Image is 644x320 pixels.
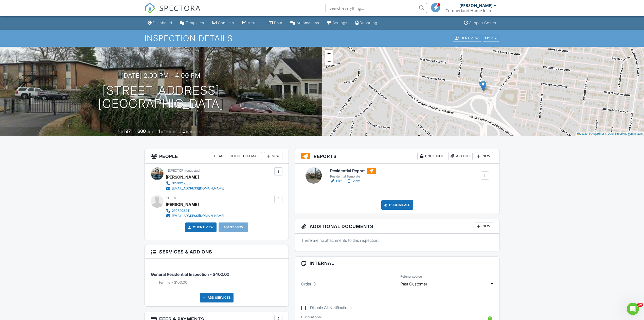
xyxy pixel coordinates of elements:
[200,293,234,302] div: Add Services
[325,18,349,28] a: Settings
[247,21,261,25] div: Metrics
[172,186,224,190] div: [EMAIL_ADDRESS][DOMAIN_NAME]
[161,130,175,134] span: bedrooms
[295,219,499,234] h3: Additional Documents
[146,18,174,28] a: Dashboard
[627,303,639,315] iframe: Intercom live chat
[637,303,643,307] span: 10
[381,200,413,210] div: Publish All
[400,274,422,279] label: Referral source
[98,84,224,111] h1: [STREET_ADDRESS] [GEOGRAPHIC_DATA]
[121,72,201,79] h3: [DATE] 2:00 pm - 4:00 pm
[301,315,322,319] label: Discount code
[218,21,234,25] div: Contacts
[445,8,496,13] div: Cumberland Home Inspection LLC
[480,81,486,91] img: Marker
[448,152,473,160] div: Attach
[172,209,190,213] div: 2703208241
[124,129,133,134] div: 1971
[166,173,199,181] div: [PERSON_NAME]
[483,35,499,42] div: More
[469,21,496,25] div: Support Center
[325,57,333,65] a: Zoom out
[605,132,643,135] a: © OpenStreetMap contributors
[147,130,154,134] span: sq. ft.
[212,152,262,160] div: Disable Client CC Email
[333,21,347,25] div: Settings
[180,129,185,134] div: 1.0
[172,214,224,218] div: [EMAIL_ADDRESS][DOMAIN_NAME]
[186,21,204,25] div: Templates
[267,18,284,28] a: Data
[327,58,331,64] span: −
[145,3,156,14] img: The Best Home Inspection Software - Spectora
[325,50,333,57] a: Zoom in
[172,181,191,185] div: 6159925633
[297,21,319,25] div: Automations
[330,179,342,184] a: Edit
[166,213,224,218] a: [EMAIL_ADDRESS][DOMAIN_NAME]
[166,201,199,208] div: [PERSON_NAME]
[353,18,379,28] a: Reporting
[117,130,123,134] span: Built
[145,245,289,259] h3: Services & Add ons
[475,152,493,160] div: New
[301,305,352,312] label: Disable All Notifications
[589,132,590,135] span: |
[591,132,604,135] a: © MapTiler
[151,262,282,289] li: Service: General Residential Inspection
[210,18,236,28] a: Contacts
[327,50,331,57] span: +
[462,18,498,28] a: Support Center
[459,3,492,8] div: [PERSON_NAME]
[330,174,376,179] div: Residential Template
[240,18,263,28] a: Metrics
[166,196,177,200] span: Client
[158,280,282,285] li: Add on: Termite
[151,272,229,277] span: General Residential Inspection - $400.00
[264,152,282,160] div: New
[145,34,499,43] h1: Inspection Details
[347,179,360,184] a: View
[159,3,201,13] span: SPECTORA
[301,281,316,287] label: Order ID
[330,168,376,174] h6: Residential Report
[475,222,493,230] div: New
[186,130,201,134] span: bathrooms
[187,225,214,230] a: Client View
[295,149,499,164] h3: Reports
[301,237,493,243] p: There are no attachments to this inspection.
[184,169,201,172] span: (requested)
[166,181,224,186] a: 6159925633
[330,168,376,179] a: Residential Report Residential Template
[452,36,482,40] a: Client View
[166,208,224,213] a: 2703208241
[145,7,201,18] a: SPECTORA
[295,257,499,270] h3: Internal
[274,21,282,25] div: Data
[166,169,183,172] span: Inspector
[360,21,377,25] div: Reporting
[577,132,588,135] a: Leaflet
[145,149,289,164] h3: People
[153,21,172,25] div: Dashboard
[166,186,224,191] a: [EMAIL_ADDRESS][DOMAIN_NAME]
[326,3,427,13] input: Search everything...
[453,35,481,42] div: Client View
[137,129,146,134] div: 600
[288,18,321,28] a: Automations (Basic)
[158,129,160,134] div: 1
[178,18,206,28] a: Templates
[417,152,446,160] div: Unlocked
